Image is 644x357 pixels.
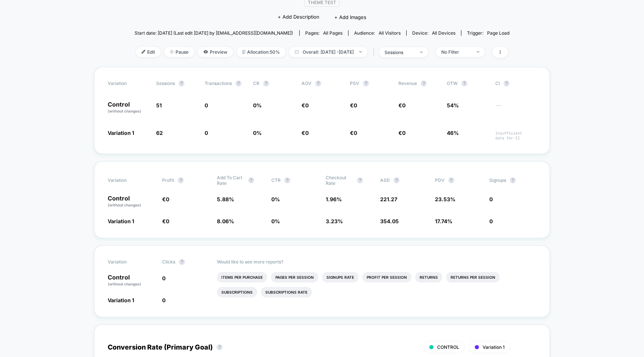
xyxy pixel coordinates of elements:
[350,80,359,86] span: PSV
[217,259,537,265] p: Would like to see more reports?
[179,259,185,265] button: ?
[305,30,342,36] div: Pages:
[108,195,155,208] p: Control
[495,80,536,86] span: CI
[489,218,493,224] span: 0
[108,203,141,207] span: (without changes)
[217,218,234,224] span: 8.06 %
[435,218,452,224] span: 17.74 %
[467,30,509,36] div: Trigger:
[477,51,479,53] img: end
[278,13,319,21] span: + Add Description
[253,102,262,108] span: 0 %
[461,80,467,86] button: ?
[271,218,280,224] span: 0 %
[487,30,509,36] span: Page Load
[162,259,175,265] span: Clicks
[179,80,184,86] button: ?
[242,50,245,54] img: rebalance
[305,102,309,108] span: 0
[248,177,254,183] button: ?
[323,30,342,36] span: all pages
[489,196,493,202] span: 0
[108,175,149,186] span: Variation
[108,101,149,114] p: Control
[302,80,312,86] span: AOV
[142,50,145,54] img: edit
[135,30,293,36] span: Start date: [DATE] (Last edit [DATE] by [EMAIL_ADDRESS][DOMAIN_NAME])
[398,102,405,108] span: €
[162,218,169,224] span: €
[495,103,536,114] span: ---
[217,196,234,202] span: 5.88 %
[302,130,309,136] span: €
[363,80,369,86] button: ?
[108,109,141,113] span: (without changes)
[354,130,357,136] span: 0
[406,30,461,36] span: Device:
[271,196,280,202] span: 0 %
[108,282,141,286] span: (without changes)
[284,177,290,183] button: ?
[237,47,285,57] span: Allocation: 50%
[362,272,411,282] li: Profit Per Session
[354,30,401,36] div: Audience:
[170,50,174,54] img: end
[322,272,359,282] li: Signups Rate
[350,130,357,136] span: €
[435,196,455,202] span: 23.53 %
[156,102,162,108] span: 51
[108,80,149,86] span: Variation
[253,80,259,86] span: CR
[108,297,134,303] span: Variation 1
[166,196,169,202] span: 0
[420,51,423,53] img: end
[205,130,208,136] span: 0
[205,102,208,108] span: 0
[164,47,194,57] span: Pause
[354,102,357,108] span: 0
[136,47,161,57] span: Edit
[305,130,309,136] span: 0
[198,47,233,57] span: Preview
[108,259,149,265] span: Variation
[446,272,500,282] li: Returns Per Session
[178,177,184,183] button: ?
[108,218,134,224] span: Variation 1
[483,344,505,350] span: Variation 1
[380,196,397,202] span: 221.27
[326,196,342,202] span: 1.96 %
[447,130,459,136] span: 46%
[263,80,269,86] button: ?
[441,49,471,55] div: No Filter
[379,30,401,36] span: All Visitors
[398,80,417,86] span: Revenue
[495,131,536,140] span: Insufficient data for CI
[432,30,455,36] span: all devices
[448,177,454,183] button: ?
[108,130,134,136] span: Variation 1
[217,344,222,350] button: ?
[385,50,414,55] div: sessions
[162,275,165,281] span: 0
[289,47,367,57] span: Overall: [DATE] - [DATE]
[326,218,343,224] span: 3.23 %
[162,297,165,303] span: 0
[334,14,366,20] span: + Add Images
[261,287,312,297] li: Subscriptions Rate
[217,175,244,186] span: Add To Cart Rate
[162,177,174,183] span: Profit
[371,47,379,58] span: |
[447,102,459,108] span: 54%
[447,80,488,86] span: OTW
[295,50,299,54] img: calendar
[437,344,459,350] span: CONTROL
[253,130,262,136] span: 0 %
[357,177,363,183] button: ?
[489,177,506,183] span: Signups
[435,177,445,183] span: PDV
[326,175,353,186] span: Checkout Rate
[271,272,318,282] li: Pages Per Session
[108,274,155,287] p: Control
[402,102,405,108] span: 0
